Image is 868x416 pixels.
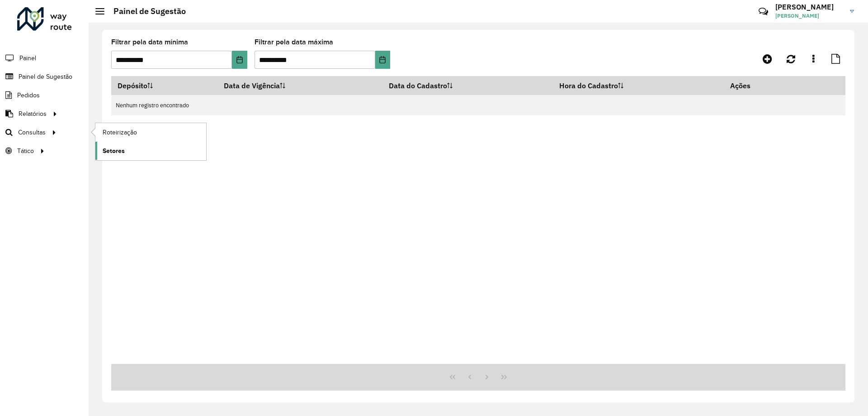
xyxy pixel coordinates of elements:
[111,76,218,95] th: Depósito
[553,76,724,95] th: Hora do Cadastro
[232,51,247,69] button: Choose Date
[104,6,186,16] h2: Painel de Sugestão
[19,109,47,119] span: Relatórios
[775,12,843,20] span: [PERSON_NAME]
[18,128,46,137] span: Consultas
[95,142,206,160] a: Setores
[19,72,72,81] span: Painel de Sugestão
[103,146,125,156] span: Setores
[724,76,778,95] th: Ações
[95,123,206,141] a: Roteirização
[103,128,137,137] span: Roteirização
[111,37,188,48] label: Filtrar pela data mínima
[375,51,390,69] button: Choose Date
[19,53,36,63] span: Painel
[255,37,333,48] label: Filtrar pela data máxima
[383,76,553,95] th: Data do Cadastro
[17,91,40,100] span: Pedidos
[754,2,773,21] a: Contato Rápido
[775,3,843,11] h3: [PERSON_NAME]
[111,95,845,115] td: Nenhum registro encontrado
[17,146,34,156] span: Tático
[218,76,383,95] th: Data de Vigência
